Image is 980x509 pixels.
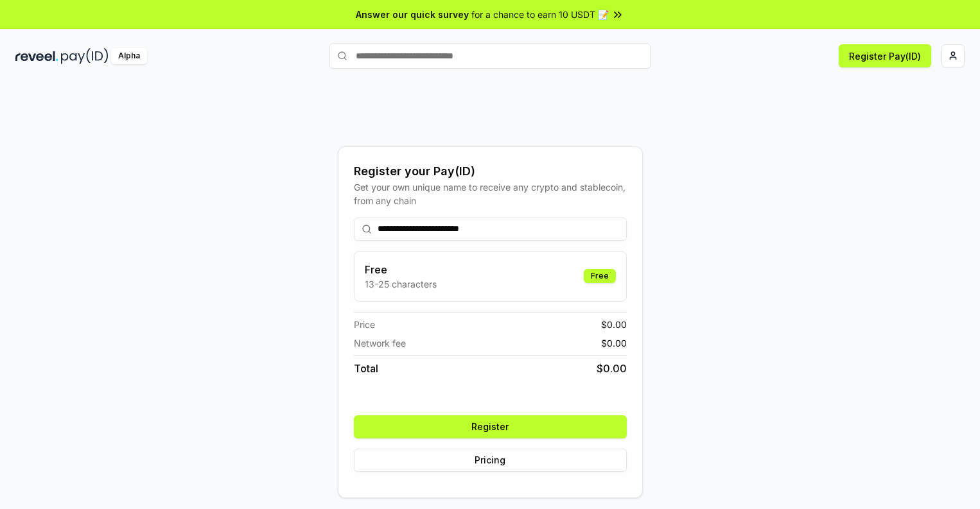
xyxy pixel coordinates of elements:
[354,415,627,438] button: Register
[356,8,469,21] span: Answer our quick survey
[15,48,58,64] img: reveel_dark
[601,318,627,331] span: $ 0.00
[354,318,375,331] span: Price
[839,44,931,67] button: Register Pay(ID)
[601,336,627,350] span: $ 0.00
[354,180,627,207] div: Get your own unique name to receive any crypto and stablecoin, from any chain
[354,162,627,180] div: Register your Pay(ID)
[471,8,609,21] span: for a chance to earn 10 USDT 📝
[354,336,406,350] span: Network fee
[365,262,437,277] h3: Free
[597,361,627,376] span: $ 0.00
[365,277,437,291] p: 13-25 characters
[354,361,378,376] span: Total
[354,449,627,472] button: Pricing
[111,48,147,64] div: Alpha
[61,48,109,64] img: pay_id
[584,269,616,283] div: Free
